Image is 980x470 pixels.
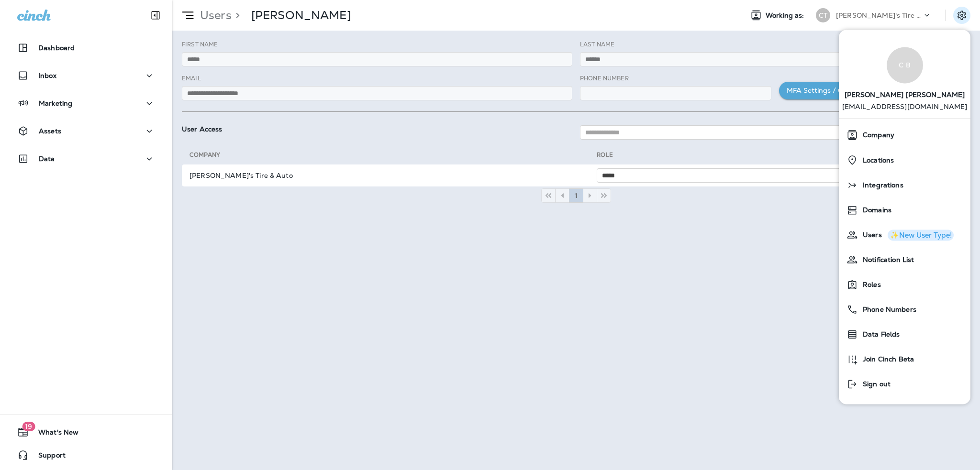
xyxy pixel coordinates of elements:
button: Phone Numbers [839,297,970,322]
a: Phone Numbers [843,300,967,319]
label: Last Name [580,41,614,48]
a: Data Fields [843,325,967,344]
span: Roles [858,281,881,289]
p: > [232,8,240,22]
p: Dashboard [38,44,75,52]
a: C B[PERSON_NAME] [PERSON_NAME] [EMAIL_ADDRESS][DOMAIN_NAME] [839,37,970,118]
button: Join Cinch Beta [839,347,970,372]
span: [PERSON_NAME] [PERSON_NAME] [845,83,965,103]
button: Data Fields [839,322,970,347]
p: [EMAIL_ADDRESS][DOMAIN_NAME] [842,103,968,118]
a: Users✨New User Type! [843,225,967,244]
div: CT [816,8,830,22]
div: Sarah Miller [251,8,351,22]
a: Integrations [843,175,967,195]
button: Company [839,122,970,147]
p: Users [196,8,232,22]
span: Users [858,231,882,240]
button: 19What's New [10,423,163,442]
button: Domains [839,197,970,222]
span: Locations [858,156,894,164]
button: Support [10,446,163,465]
span: Integrations [858,182,903,190]
button: Roles [839,272,970,297]
label: Email [182,75,201,82]
p: [PERSON_NAME] [251,8,351,22]
button: Locations [839,147,970,173]
div: C B [887,47,923,83]
p: [PERSON_NAME]'s Tire & Auto [836,11,922,19]
span: Domains [858,207,891,215]
button: Users✨New User Type! [839,222,970,247]
button: Data [10,149,163,168]
span: What's New [29,428,78,440]
button: ✨New User Type! [888,230,954,241]
p: Assets [39,127,61,135]
button: MFA Settings / Change Phone Number [779,82,922,99]
p: Data [39,155,55,163]
span: 19 [22,422,35,431]
strong: User Access [182,125,223,133]
a: Domains [843,200,967,219]
span: Support [29,451,66,463]
p: Inbox [38,72,56,79]
span: Join Cinch Beta [858,356,914,364]
span: Phone Numbers [858,306,916,314]
div: ✨New User Type! [890,232,952,239]
span: 1 [574,192,578,199]
a: Locations [843,150,967,170]
button: Settings [953,7,970,24]
th: Company [182,151,597,163]
button: Dashboard [10,38,163,57]
a: Roles [843,275,967,294]
button: 1 [569,188,583,203]
span: Working as: [766,11,806,20]
span: Notification List [858,256,914,264]
button: Marketing [10,94,163,113]
span: Data Fields [858,331,900,339]
label: Phone Number [580,75,629,82]
span: Company [858,131,894,140]
button: Notification List [839,247,970,272]
button: Assets [10,121,163,141]
button: Integrations [839,173,970,197]
label: First Name [182,41,218,48]
th: Role [597,151,970,163]
p: Marketing [39,99,72,107]
td: [PERSON_NAME]'s Tire & Auto [182,164,597,186]
a: Notification List [843,250,967,269]
button: Collapse Sidebar [142,6,169,25]
span: Sign out [858,381,891,389]
button: Sign out [839,372,970,396]
a: Company [843,125,967,144]
button: Inbox [10,66,163,85]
